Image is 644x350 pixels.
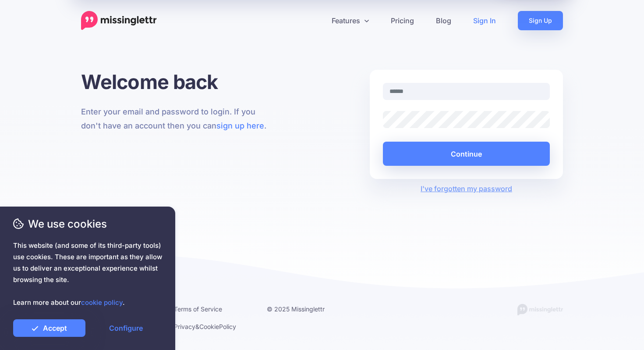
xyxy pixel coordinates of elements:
[383,142,550,166] button: Continue
[216,121,264,130] a: sign up here
[518,11,563,30] a: Sign Up
[81,70,274,94] h1: Welcome back
[462,11,507,30] a: Sign In
[81,298,123,307] a: cookie policy
[13,216,162,232] span: We use cookies
[13,319,85,337] a: Accept
[13,240,162,308] span: This website (and some of its third-party tools) use cookies. These are important as they allow u...
[199,323,219,330] a: Cookie
[174,323,195,330] a: Privacy
[321,11,380,30] a: Features
[81,105,274,133] p: Enter your email and password to login. If you don't have an account then you can .
[90,319,162,337] a: Configure
[421,184,512,193] a: I've forgotten my password
[174,305,222,313] a: Terms of Service
[174,321,254,332] li: & Policy
[380,11,425,30] a: Pricing
[425,11,462,30] a: Blog
[267,304,347,314] li: © 2025 Missinglettr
